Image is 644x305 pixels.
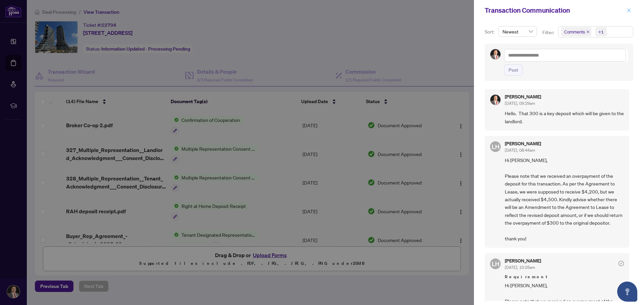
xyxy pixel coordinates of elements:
[561,27,591,36] span: Comments
[485,28,496,35] p: Sort:
[505,265,535,270] span: [DATE], 10:26am
[617,282,637,302] button: Open asap
[586,30,590,33] span: close
[619,261,624,266] span: check-circle
[492,142,499,151] span: LH
[504,64,523,76] button: Post
[505,94,541,99] h5: [PERSON_NAME]
[542,29,555,36] p: Filter:
[505,109,624,125] span: Hello. That 300 is a key deposit which will be given to the landlord.
[505,156,624,242] span: Hi [PERSON_NAME], Please note that we received an overpayment of the deposit for this transaction...
[505,101,535,106] span: [DATE], 09:29am
[502,26,533,36] span: Newest
[564,28,585,35] span: Comments
[490,95,500,105] img: Profile Icon
[485,5,625,15] div: Transaction Communication
[505,141,541,146] h5: [PERSON_NAME]
[505,274,624,280] span: Requirement
[598,28,604,35] div: +1
[505,148,535,153] span: [DATE], 08:44am
[492,259,499,269] span: LH
[505,258,541,263] h5: [PERSON_NAME]
[490,49,500,59] img: Profile Icon
[627,8,631,13] span: close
